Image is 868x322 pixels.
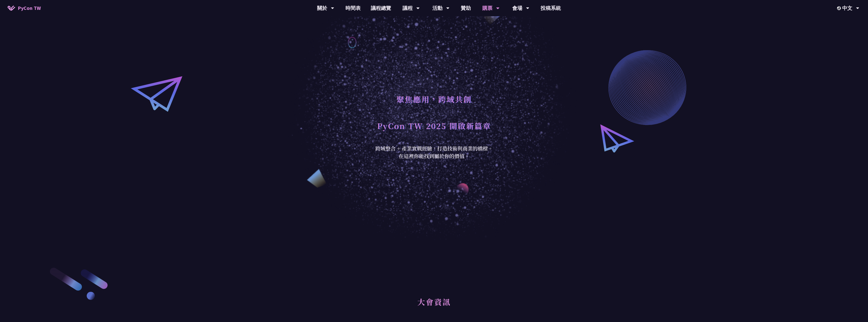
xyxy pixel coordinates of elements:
[82,292,786,319] h2: 大會資訊
[372,145,496,160] div: 跨域整合 + 產業實戰經驗，打造技術與商業的橋樑。 在這裡你能找到屬於你的價值。
[396,91,472,107] h1: 聚焦應用，跨域共創
[3,2,46,14] a: PyCon TW
[837,6,842,10] img: Locale Icon
[8,6,15,11] img: Home icon of PyCon TW 2025
[18,4,41,12] span: PyCon TW
[377,118,491,133] h1: PyCon TW 2025 開啟新篇章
